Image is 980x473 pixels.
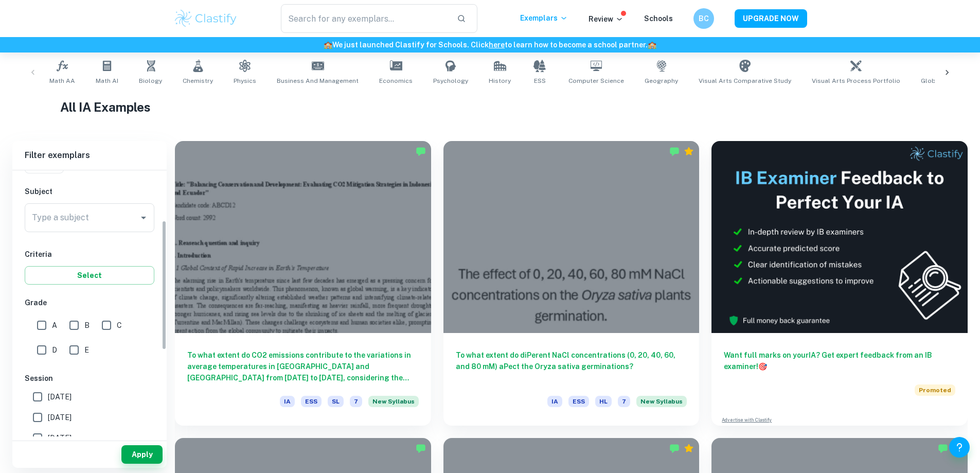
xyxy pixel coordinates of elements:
[173,8,239,29] img: Clastify logo
[183,76,213,85] span: Chemistry
[443,141,700,426] a: To what extent do diPerent NaCl concentrations (0, 20, 40, 60, and 80 mM) aPect the Oryza sativa ...
[324,41,332,49] span: 🏫
[645,76,678,85] span: Geography
[96,76,118,85] span: Math AI
[456,349,687,383] h6: To what extent do diPerent NaCl concentrations (0, 20, 40, 60, and 80 mM) aPect the Oryza sativa ...
[416,443,426,453] img: Marked
[568,396,589,407] span: ESS
[280,396,295,407] span: IA
[2,39,978,50] h6: We just launched Clastify for Schools. Click to learn how to become a school partner.
[636,396,687,407] span: New Syllabus
[722,416,772,424] a: Advertise with Clastify
[595,396,612,407] span: HL
[121,445,163,464] button: Apply
[938,443,948,453] img: Marked
[25,373,154,384] h6: Session
[711,141,968,333] img: Thumbnail
[489,76,511,85] span: History
[49,76,75,85] span: Math AA
[568,76,624,85] span: Computer Science
[758,362,767,371] span: 🎯
[433,76,468,85] span: Psychology
[921,76,966,85] span: Global Politics
[589,13,623,25] p: Review
[644,14,673,23] a: Schools
[48,391,72,402] span: [DATE]
[60,98,920,116] h1: All IA Examples
[117,320,122,331] span: C
[281,4,449,33] input: Search for any exemplars...
[812,76,900,85] span: Visual Arts Process Portfolio
[698,13,709,24] h6: BC
[12,141,167,170] h6: Filter exemplars
[25,249,154,260] h6: Criteria
[684,146,694,156] div: Premium
[234,76,256,85] span: Physics
[350,396,362,407] span: 7
[699,76,791,85] span: Visual Arts Comparative Study
[648,41,656,49] span: 🏫
[735,9,807,28] button: UPGRADE NOW
[669,443,680,453] img: Marked
[534,76,546,85] span: ESS
[489,41,505,49] a: here
[175,141,431,426] a: To what extent do CO2 emissions contribute to the variations in average temperatures in [GEOGRAPH...
[949,437,970,458] button: Help and Feedback
[693,8,714,29] button: BC
[915,384,955,396] span: Promoted
[25,186,154,197] h6: Subject
[52,344,57,356] span: D
[711,141,968,426] a: Want full marks on yourIA? Get expert feedback from an IB examiner!PromotedAdvertise with Clastify
[187,349,419,383] h6: To what extent do CO2 emissions contribute to the variations in average temperatures in [GEOGRAPH...
[669,146,680,156] img: Marked
[636,396,687,413] div: Starting from the May 2026 session, the ESS IA requirements have changed. We created this exempla...
[139,76,162,85] span: Biology
[48,412,72,423] span: [DATE]
[84,344,89,356] span: E
[520,12,568,24] p: Exemplars
[368,396,419,413] div: Starting from the May 2026 session, the ESS IA requirements have changed. We created this exempla...
[52,320,57,331] span: A
[416,146,426,156] img: Marked
[684,443,694,453] div: Premium
[25,297,154,308] h6: Grade
[724,349,955,372] h6: Want full marks on your IA ? Get expert feedback from an IB examiner!
[379,76,413,85] span: Economics
[25,266,154,285] button: Select
[136,211,151,225] button: Open
[618,396,630,407] span: 7
[368,396,419,407] span: New Syllabus
[48,432,72,444] span: [DATE]
[301,396,322,407] span: ESS
[84,320,90,331] span: B
[328,396,344,407] span: SL
[277,76,359,85] span: Business and Management
[547,396,562,407] span: IA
